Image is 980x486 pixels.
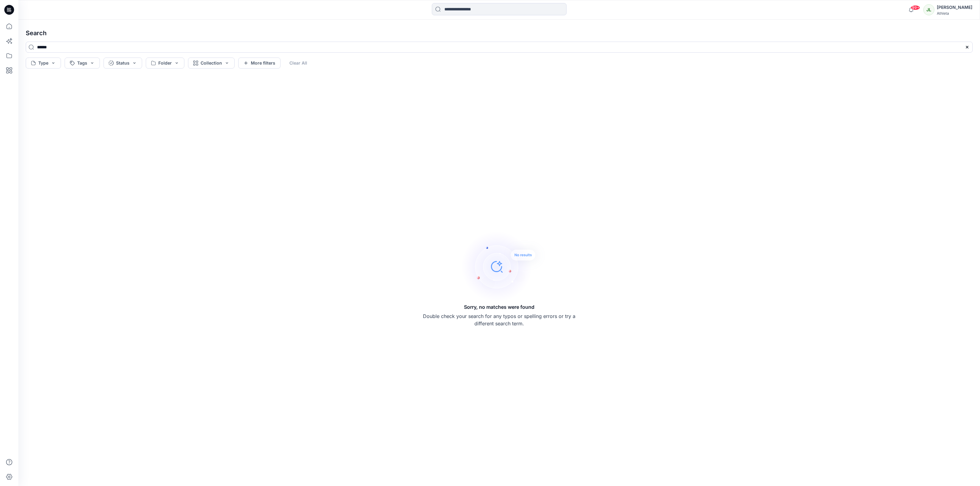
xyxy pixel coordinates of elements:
[911,5,920,10] span: 99+
[464,303,534,311] h5: Sorry, no matches were found
[923,4,934,15] div: JL
[104,58,142,69] button: Status
[65,58,100,69] button: Tags
[26,58,61,69] button: Type
[21,24,978,42] h4: Search
[461,230,547,303] img: Sorry, no matches were found
[423,312,576,327] p: Double check your search for any typos or spelling errors or try a different search term.
[146,58,184,69] button: Folder
[238,58,281,69] button: More filters
[937,4,972,11] div: [PERSON_NAME]
[937,11,972,16] div: Athleta
[188,58,235,69] button: Collection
